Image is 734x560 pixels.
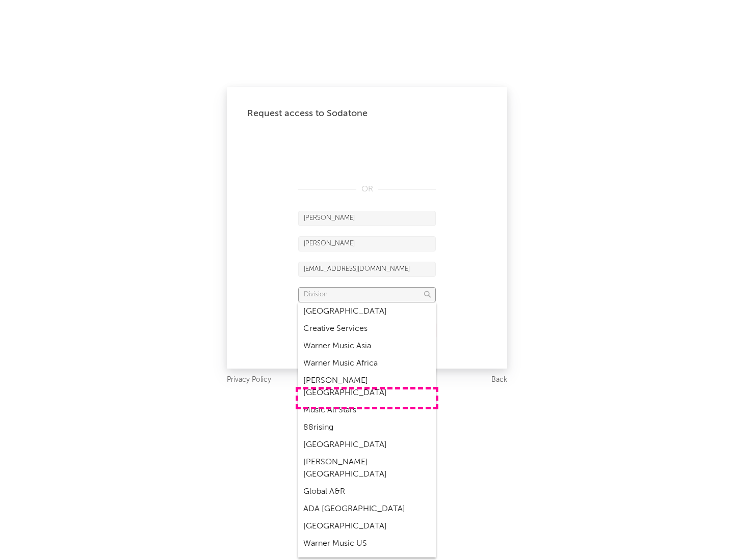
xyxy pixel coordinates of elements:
[298,320,436,338] div: Creative Services
[298,419,436,436] div: 88rising
[298,287,436,302] input: Division
[247,107,487,120] div: Request access to Sodatone
[298,236,436,251] input: Last Name
[298,262,436,277] input: Email
[298,338,436,355] div: Warner Music Asia
[298,355,436,372] div: Warner Music Africa
[227,374,271,386] a: Privacy Policy
[298,303,436,320] div: [GEOGRAPHIC_DATA]
[298,183,436,195] div: OR
[298,454,436,483] div: [PERSON_NAME] [GEOGRAPHIC_DATA]
[298,211,436,226] input: First Name
[491,374,507,386] a: Back
[298,372,436,402] div: [PERSON_NAME] [GEOGRAPHIC_DATA]
[298,500,436,518] div: ADA [GEOGRAPHIC_DATA]
[298,483,436,500] div: Global A&R
[298,518,436,535] div: [GEOGRAPHIC_DATA]
[298,402,436,419] div: Music All Stars
[298,535,436,552] div: Warner Music US
[298,436,436,454] div: [GEOGRAPHIC_DATA]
